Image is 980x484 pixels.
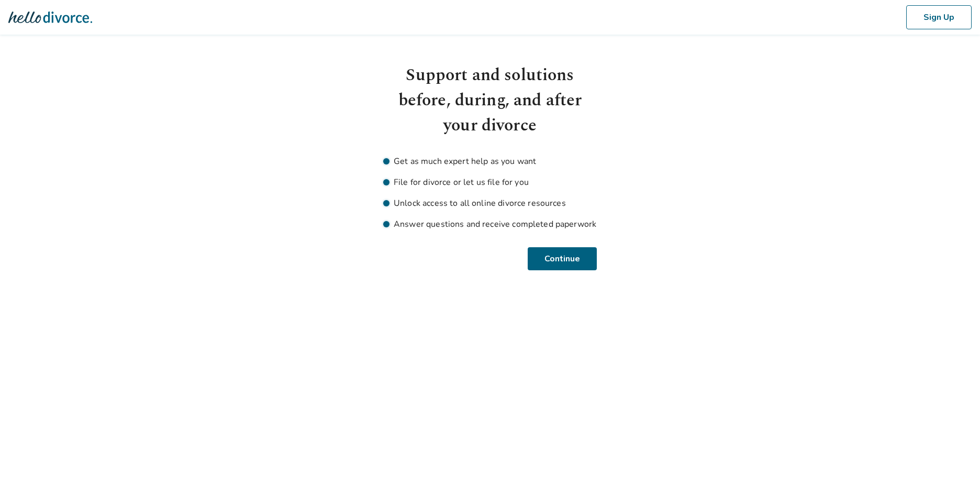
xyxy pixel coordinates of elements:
li: File for divorce or let us file for you [383,176,597,189]
button: Sign Up [906,5,972,29]
img: Hello Divorce Logo [8,7,92,28]
li: Unlock access to all online divorce resources [383,197,597,210]
button: Continue [529,247,597,270]
h1: Support and solutions before, during, and after your divorce [383,63,597,138]
li: Answer questions and receive completed paperwork [383,218,597,230]
li: Get as much expert help as you want [383,155,597,168]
